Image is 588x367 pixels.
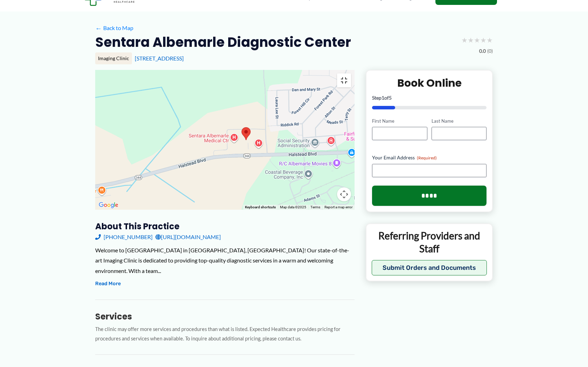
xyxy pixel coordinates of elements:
span: 0.0 [479,46,486,56]
p: The clinic may offer more services and procedures than what is listed. Expected Healthcare provid... [95,325,355,344]
p: Step of [372,95,486,100]
label: Your Email Address [372,154,486,161]
span: ★ [461,34,468,46]
div: Imaging Clinic [95,52,132,64]
span: Map data ©2025 [280,205,306,209]
span: 1 [381,95,384,101]
span: ← [95,25,102,31]
a: [STREET_ADDRESS] [135,55,184,62]
button: Toggle fullscreen view [337,73,351,87]
img: Google [97,201,120,210]
span: 5 [389,95,392,101]
span: ★ [474,34,480,46]
span: ★ [486,34,493,46]
label: First Name [372,118,427,124]
h2: Book Online [372,76,486,90]
a: ←Back to Map [95,23,133,33]
button: Map camera controls [337,187,351,201]
span: (0) [487,46,493,56]
p: Referring Providers and Staff [372,229,487,255]
button: Keyboard shortcuts [245,205,276,210]
a: [URL][DOMAIN_NAME] [155,232,221,242]
span: ★ [468,34,474,46]
button: Submit Orders and Documents [372,260,487,275]
a: Report a map error [324,205,352,209]
span: (Required) [417,155,437,160]
label: Last Name [432,118,486,124]
a: [PHONE_NUMBER] [95,232,153,242]
a: Terms (opens in new tab) [310,205,320,209]
h3: Services [95,311,355,322]
h3: About this practice [95,221,355,232]
span: ★ [480,34,486,46]
a: Open this area in Google Maps (opens a new window) [97,201,120,210]
button: Read More [95,280,121,288]
div: Welcome to [GEOGRAPHIC_DATA] in [GEOGRAPHIC_DATA], [GEOGRAPHIC_DATA]! Our state-of-the-art Imagin... [95,245,355,276]
h2: Sentara Albemarle Diagnostic Center [95,34,351,51]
